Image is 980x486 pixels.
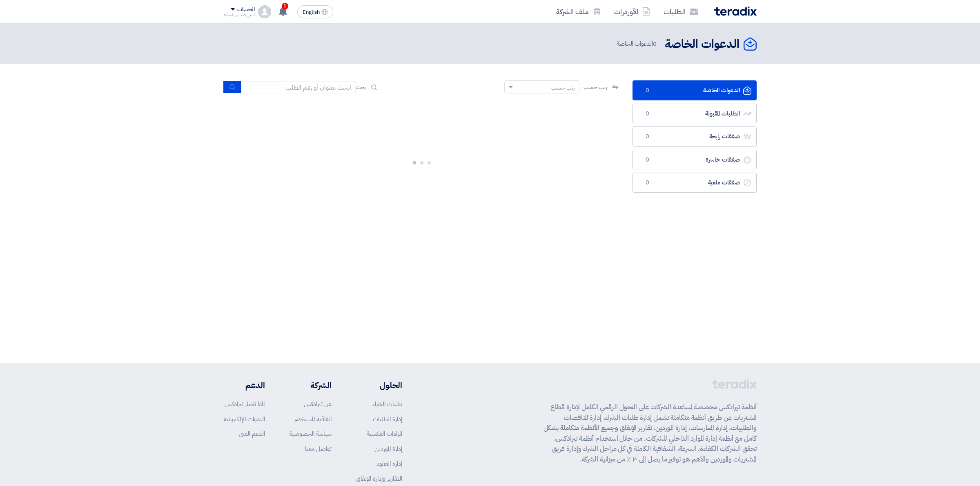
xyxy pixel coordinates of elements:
span: 0 [643,156,653,164]
a: سياسة الخصوصية [289,429,332,438]
span: الدعوات الخاصة [617,39,658,49]
a: إدارة العقود [376,459,402,468]
a: التقارير وإدارة الإنفاق [356,474,402,483]
span: رتب حسب [584,83,607,91]
span: 0 [643,133,653,141]
button: English [297,5,333,18]
span: 1 [282,3,288,9]
span: 0 [643,179,653,187]
a: الطلبات المقبولة0 [633,104,757,124]
p: أنظمة تيرادكس مخصصة لمساعدة الشركات على التحول الرقمي الكامل لإدارة قطاع المشتريات عن طريق أنظمة ... [543,402,757,464]
a: تواصل معنا [305,444,332,453]
li: الدعم [224,379,265,391]
span: بحث [356,83,366,91]
a: المزادات العكسية [367,429,402,438]
span: 0 [653,39,657,48]
div: الحساب [237,6,255,13]
a: إدارة الطلبات [373,415,402,424]
a: الدعم الفني [239,429,265,438]
a: الأوردرات [608,2,657,21]
a: لماذا تختار تيرادكس [225,399,265,408]
h2: الدعوات الخاصة [665,36,739,52]
div: ايمن صداق شحاته [224,13,255,17]
li: الشركة [289,379,332,391]
a: إدارة الموردين [374,444,402,453]
a: الدعوات الخاصة0 [633,80,757,100]
a: صفقات ملغية0 [633,173,757,193]
img: profile_test.png [258,5,271,18]
span: 0 [643,87,653,95]
div: رتب حسب [551,84,575,92]
li: الحلول [356,379,402,391]
a: ملف الشركة [550,2,608,21]
a: الندوات الإلكترونية [224,415,265,424]
img: Teradix logo [714,7,757,16]
span: 0 [643,110,653,118]
a: اتفاقية المستخدم [294,415,332,424]
a: صفقات خاسرة0 [633,150,757,170]
a: عن تيرادكس [304,399,332,408]
a: صفقات رابحة0 [633,126,757,146]
a: طلبات الشراء [372,399,402,408]
a: الطلبات [657,2,704,21]
input: ابحث بعنوان أو رقم الطلب [241,81,356,93]
span: English [303,9,320,15]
